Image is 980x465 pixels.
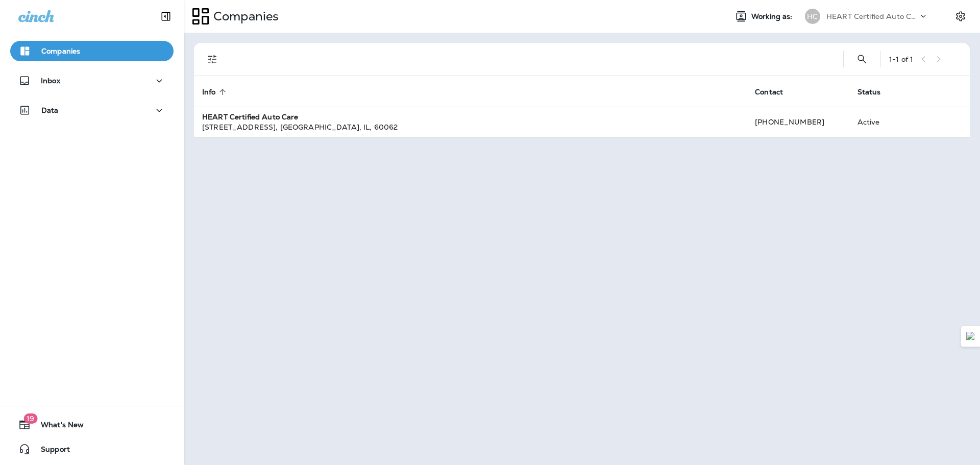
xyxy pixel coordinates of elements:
span: Support [31,445,70,457]
button: Inbox [10,70,174,91]
span: Info [202,87,229,96]
p: HEART Certified Auto Care [826,12,918,20]
span: What's New [31,421,84,433]
button: Settings [951,7,970,26]
p: Companies [209,9,279,24]
button: Collapse Sidebar [152,6,180,27]
img: Detect Auto [966,332,975,341]
button: Search Companies [852,49,872,69]
p: Companies [41,47,80,55]
button: Data [10,100,174,120]
span: Info [202,88,216,96]
span: Working as: [751,12,795,21]
span: Status [857,87,894,96]
span: Contact [755,87,796,96]
td: [PHONE_NUMBER] [747,107,849,137]
span: Status [857,88,881,96]
div: [STREET_ADDRESS] , [GEOGRAPHIC_DATA] , IL , 60062 [202,122,739,132]
button: Companies [10,41,174,61]
button: Filters [202,49,223,69]
p: Data [41,106,59,114]
div: 1 - 1 of 1 [889,55,913,63]
span: 19 [23,413,37,424]
td: Active [849,107,915,137]
span: Contact [755,88,783,96]
button: Support [10,439,174,459]
button: 19What's New [10,414,174,435]
div: HC [805,9,820,24]
strong: HEART Certified Auto Care [202,112,299,121]
p: Inbox [41,77,60,85]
